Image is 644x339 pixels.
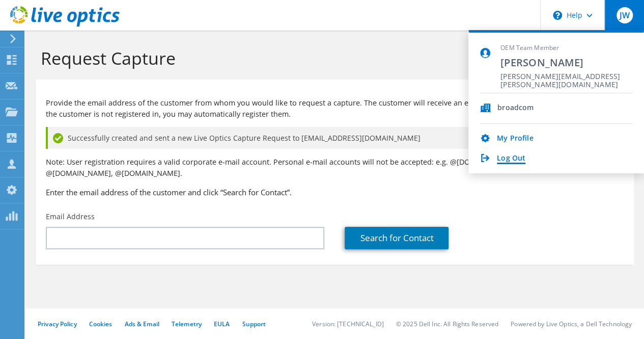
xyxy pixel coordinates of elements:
[125,320,159,328] a: Ads & Email
[497,103,534,113] div: broadcom
[242,320,266,328] a: Support
[500,44,632,53] span: OEM Team Member
[553,11,562,20] svg: \n
[89,320,113,328] a: Cookies
[500,56,632,69] span: [PERSON_NAME]
[214,320,230,328] a: EULA
[172,320,202,328] a: Telemetry
[46,97,624,120] p: Provide the email address of the customer from whom you would like to request a capture. The cust...
[396,320,498,328] li: © 2025 Dell Inc. All Rights Reserved
[500,72,632,82] span: [PERSON_NAME][EMAIL_ADDRESS][PERSON_NAME][DOMAIN_NAME]
[312,320,384,328] li: Version: [TECHNICAL_ID]
[497,134,533,144] a: My Profile
[345,227,449,249] a: Search for Contact
[46,157,624,179] p: Note: User registration requires a valid corporate e-mail account. Personal e-mail accounts will ...
[46,187,624,198] h3: Enter the email address of the customer and click “Search for Contact”.
[41,47,624,69] h1: Request Capture
[68,133,421,144] span: Successfully created and sent a new Live Optics Capture Request to [EMAIL_ADDRESS][DOMAIN_NAME]
[617,7,633,23] span: JW
[497,154,525,164] a: Log Out
[511,320,632,328] li: Powered by Live Optics, a Dell Technology
[46,212,95,222] label: Email Address
[38,320,77,328] a: Privacy Policy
